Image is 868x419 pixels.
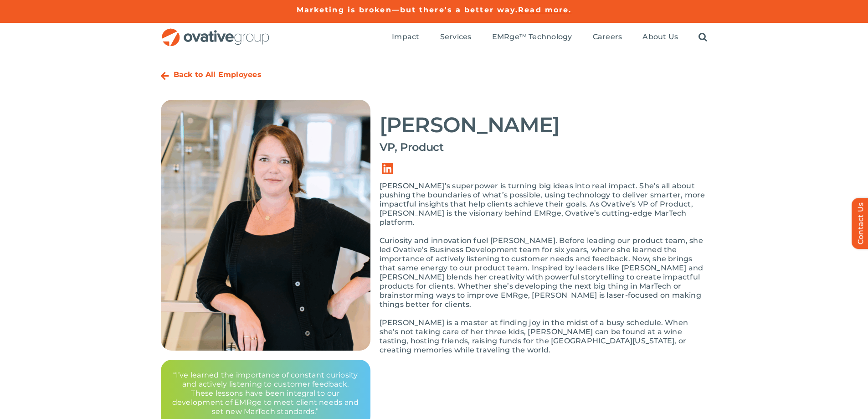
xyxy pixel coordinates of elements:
p: Curiosity and innovation fuel [PERSON_NAME]. Before leading our product team, she led Ovative’s B... [380,236,708,309]
a: Back to All Employees [174,70,262,79]
span: EMRge™ Technology [492,32,572,41]
a: Link to https://ovative.com/about-us/people/ [161,72,169,81]
span: Impact [392,32,419,41]
p: “I’ve learned the importance of constant curiosity and actively listening to customer feedback. T... [172,371,360,416]
p: [PERSON_NAME] is a master at finding joy in the midst of a busy schedule. When she’s not taking c... [380,318,708,355]
a: Read more. [518,5,571,14]
a: OG_Full_horizontal_RGB [161,27,270,36]
h2: [PERSON_NAME] [380,114,708,136]
p: [PERSON_NAME]’s superpower is turning big ideas into real impact. She’s all about pushing the bou... [380,181,708,227]
a: Careers [593,32,622,42]
img: 4 [161,100,370,351]
a: Search [699,32,707,42]
a: Marketing is broken—but there's a better way. [297,5,519,14]
a: About Us [642,32,678,42]
span: Services [440,32,472,41]
h4: VP, Product [380,141,708,154]
span: About Us [642,32,678,41]
a: Impact [392,32,419,42]
a: Link to https://www.linkedin.com/in/carrie-judisch-51389722/ [375,156,401,181]
a: Services [440,32,472,42]
nav: Menu [392,23,707,52]
a: EMRge™ Technology [492,32,572,42]
span: Careers [593,32,622,41]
